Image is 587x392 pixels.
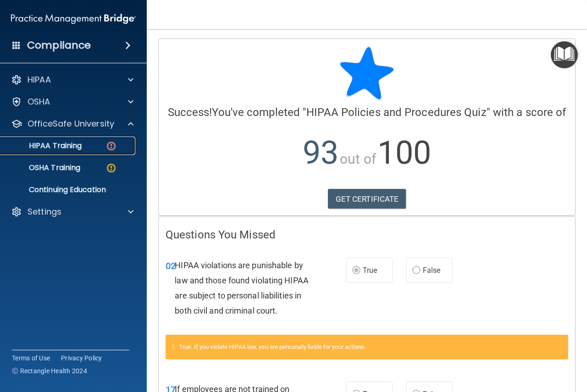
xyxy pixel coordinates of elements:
[11,10,136,28] img: PMB logo
[11,74,133,85] a: HIPAA
[166,260,176,271] span: 02
[12,366,87,375] span: Ⓒ Rectangle Health 2024
[179,343,366,350] span: True. If you violate HIPAA law, you are personally liable for your actions.
[306,106,486,119] span: HIPAA Policies and Procedures Quiz
[363,266,377,275] span: True
[175,260,309,316] span: HIPAA violations are punishable by law and those found violating HIPAA are subject to personal li...
[6,163,80,172] p: OSHA Training
[328,189,406,209] a: GET CERTIFICATE
[166,106,568,118] h4: You've completed " " with a score of
[168,106,212,119] span: Success!
[352,267,360,274] input: True
[423,266,441,275] span: False
[551,41,578,68] button: Open Resource Center
[412,267,421,274] input: False
[303,134,338,171] span: 93
[28,96,50,107] p: OSHA
[6,141,82,150] p: HIPAA Training
[28,118,114,129] p: OfficeSafe University
[6,185,131,194] p: Continuing Education
[166,229,568,241] h4: Questions You Missed
[340,151,376,167] span: out of
[28,74,51,85] p: HIPAA
[28,206,61,217] p: Settings
[105,140,117,152] img: danger-circle.6113f641.png
[377,134,431,171] span: 100
[11,206,133,217] a: Settings
[339,46,394,101] img: blue-star-rounded.9d042014.png
[27,39,91,52] h4: Compliance
[61,353,102,363] a: Privacy Policy
[105,162,117,174] img: warning-circle.0cc9ac19.png
[11,96,133,107] a: OSHA
[11,118,133,129] a: OfficeSafe University
[12,353,50,363] a: Terms of Use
